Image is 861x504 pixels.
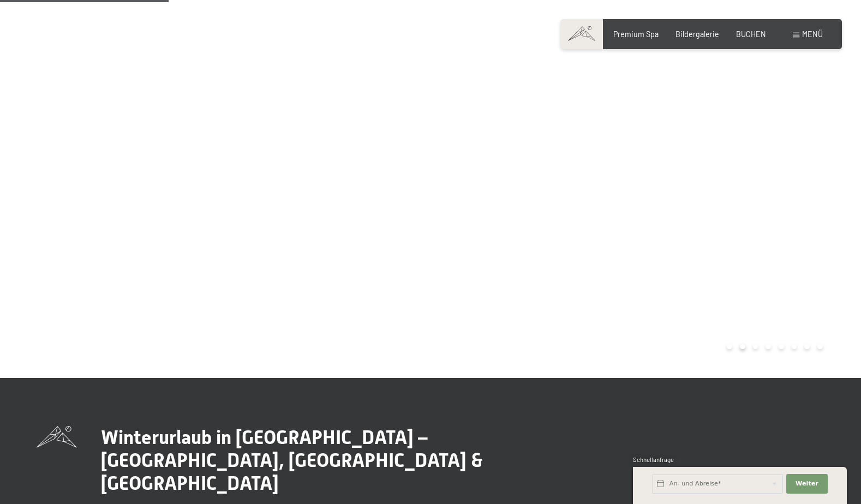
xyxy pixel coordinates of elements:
div: Carousel Page 4 [766,344,771,350]
div: Carousel Page 8 [817,344,823,350]
div: Carousel Page 6 [792,344,797,350]
div: Carousel Page 3 [753,344,758,350]
div: Carousel Pagination [723,344,822,350]
div: Carousel Page 2 (Current Slide) [740,344,745,350]
span: Schnellanfrage [633,456,674,463]
a: Bildergalerie [675,29,719,39]
div: Carousel Page 1 [727,344,732,350]
div: Carousel Page 7 [804,344,810,350]
span: Weiter [796,479,818,488]
span: Menü [802,29,823,39]
button: Weiter [786,474,828,494]
span: Winterurlaub in [GEOGRAPHIC_DATA] – [GEOGRAPHIC_DATA], [GEOGRAPHIC_DATA] & [GEOGRAPHIC_DATA] [101,426,482,494]
div: Carousel Page 5 [779,344,784,350]
a: BUCHEN [736,29,766,39]
a: Premium Spa [613,29,659,39]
